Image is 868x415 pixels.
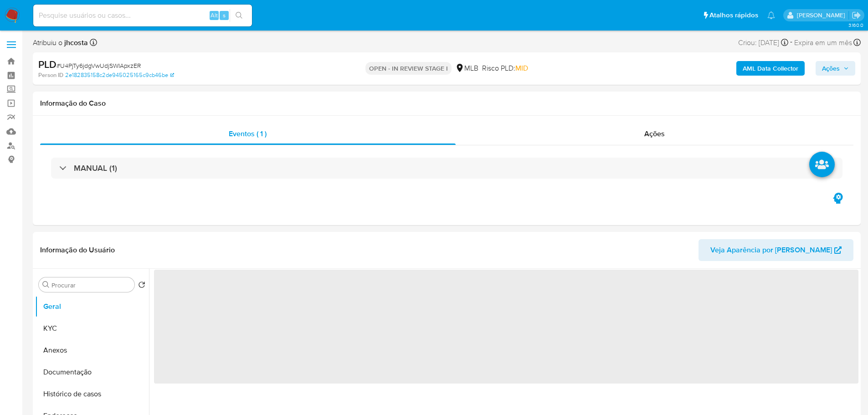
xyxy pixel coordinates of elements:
[482,63,528,73] span: Risco PLD:
[230,9,248,22] button: search-icon
[138,281,145,291] button: Retornar ao pedido padrão
[229,128,267,139] span: Eventos ( 1 )
[62,37,88,48] b: jhcosta
[736,61,805,76] button: AML Data Collector
[709,10,758,20] span: Atalhos rápidos
[65,71,174,79] a: 2e182835158c2de945025165c9cb46be
[35,361,149,383] button: Documentação
[699,239,853,261] button: Veja Aparência por [PERSON_NAME]
[33,10,252,21] input: Pesquise usuários ou casos...
[51,281,131,289] input: Procurar
[738,36,788,49] div: Criou: [DATE]
[35,318,149,339] button: KYC
[790,36,792,49] span: -
[743,61,798,76] b: AML Data Collector
[40,99,853,108] h1: Informação do Caso
[223,11,226,20] span: s
[211,11,218,20] span: Alt
[455,63,478,73] div: MLB
[35,383,149,405] button: Histórico de casos
[38,57,56,72] b: PLD
[365,62,452,75] p: OPEN - IN REVIEW STAGE I
[154,270,858,384] span: ‌
[797,11,848,20] p: jhonata.costa@mercadolivre.com
[38,71,63,79] b: Person ID
[35,339,149,361] button: Anexos
[515,63,528,73] span: MID
[33,38,88,48] span: Atribuiu o
[710,239,832,261] span: Veja Aparência por [PERSON_NAME]
[35,296,149,318] button: Geral
[852,10,861,20] a: Sair
[816,61,855,76] button: Ações
[74,163,117,173] h3: MANUAL (1)
[40,246,115,255] h1: Informação do Usuário
[51,158,842,179] div: MANUAL (1)
[42,281,50,288] button: Procurar
[794,38,852,48] span: Expira em um mês
[56,61,141,70] span: # U4PjTy6jdgVwUdjSWIApxzER
[767,11,775,19] a: Notificações
[822,61,840,76] span: Ações
[644,128,665,139] span: Ações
